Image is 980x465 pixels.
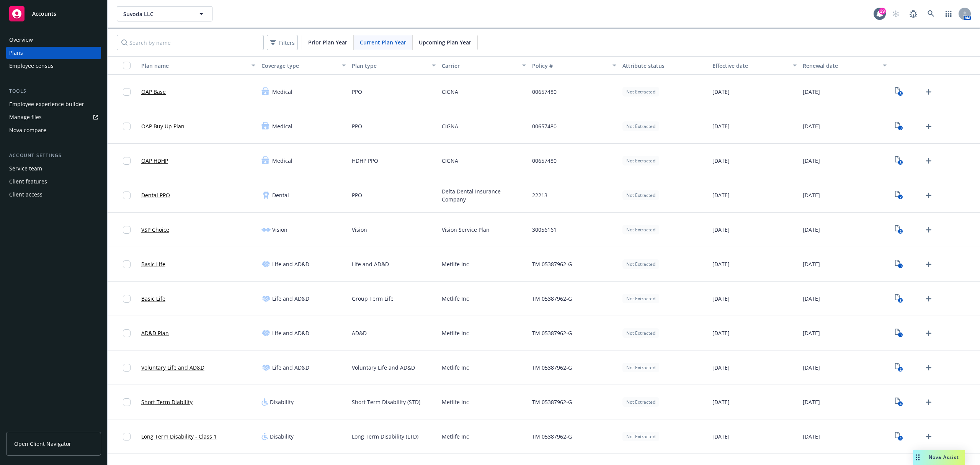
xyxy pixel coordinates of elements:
div: Not Extracted [622,397,659,407]
text: 3 [899,160,901,165]
input: Toggle Row Selected [123,260,131,268]
span: Life and AD&D [272,363,309,372]
span: Medical [272,88,292,96]
a: View Plan Documents [893,327,905,339]
a: Upload Plan Documents [923,396,935,408]
span: Metlife Inc [442,329,469,337]
div: Not Extracted [622,87,659,97]
span: Metlife Inc [442,260,469,268]
button: Policy # [529,56,619,75]
text: 3 [899,298,901,303]
button: Plan type [349,56,439,75]
span: Metlife Inc [442,363,469,372]
text: 2 [899,229,901,234]
span: Vision [272,226,287,234]
div: Client features [9,175,47,188]
span: [DATE] [803,432,820,440]
span: Short Term Disability (STD) [352,398,420,406]
span: CIGNA [442,88,458,96]
a: View Plan Documents [893,224,905,236]
span: 30056161 [532,226,557,234]
span: Prior Plan Year [308,38,347,46]
a: Nova compare [6,124,101,136]
span: [DATE] [803,260,820,268]
span: Delta Dental Insurance Company [442,187,526,203]
div: Effective date [712,62,788,70]
a: Service team [6,162,101,175]
a: View Plan Documents [893,155,905,167]
span: Life and AD&D [352,260,389,268]
text: 3 [899,332,901,337]
a: View Plan Documents [893,431,905,443]
a: AD&D Plan [141,329,169,337]
button: Coverage type [258,56,349,75]
div: Not Extracted [622,190,659,200]
input: Toggle Row Selected [123,433,131,440]
input: Toggle Row Selected [123,123,131,130]
a: Upload Plan Documents [923,431,935,443]
span: [DATE] [803,226,820,234]
div: Not Extracted [622,328,659,338]
span: [DATE] [712,226,730,234]
text: 3 [899,126,901,131]
span: Disability [270,398,294,406]
div: Carrier [442,62,518,70]
a: View Plan Documents [893,396,905,408]
span: TM 05387962-G [532,398,572,406]
span: Metlife Inc [442,398,469,406]
button: Nova Assist [913,450,965,465]
a: VSP Choice [141,226,169,234]
text: 4 [899,401,901,406]
button: Effective date [709,56,800,75]
span: Medical [272,157,292,165]
span: Voluntary Life and AD&D [352,363,415,372]
span: [DATE] [712,88,730,96]
a: OAP Base [141,88,166,96]
a: Search [923,6,939,21]
span: CIGNA [442,122,458,130]
a: Upload Plan Documents [923,327,935,339]
div: Not Extracted [622,294,659,303]
div: Renewal date [803,62,879,70]
span: Metlife Inc [442,432,469,440]
span: PPO [352,88,362,96]
input: Toggle Row Selected [123,329,131,337]
span: TM 05387962-G [532,260,572,268]
a: OAP Buy Up Plan [141,122,185,130]
text: 2 [899,367,901,372]
span: [DATE] [712,398,730,406]
span: 00657480 [532,88,557,96]
span: [DATE] [803,398,820,406]
input: Select all [123,62,131,69]
span: Current Plan Year [360,38,406,46]
a: Overview [6,34,101,46]
button: Plan name [138,56,258,75]
span: HDHP PPO [352,157,378,165]
span: Suvoda LLC [123,10,189,18]
div: Plan name [141,62,247,70]
span: [DATE] [712,363,730,372]
input: Toggle Row Selected [123,157,131,165]
span: PPO [352,191,362,199]
span: [DATE] [803,157,820,165]
span: Disability [270,432,294,440]
a: Start snowing [888,6,903,21]
a: Upload Plan Documents [923,362,935,374]
span: Life and AD&D [272,260,309,268]
span: [DATE] [803,295,820,303]
span: Life and AD&D [272,295,309,303]
a: Long Term Disability - Class 1 [141,432,217,440]
a: Report a Bug [906,6,921,21]
div: Employee experience builder [9,98,84,110]
div: Employee census [9,60,54,72]
button: Renewal date [800,56,890,75]
span: Vision Service Plan [442,226,490,234]
a: Upload Plan Documents [923,258,935,270]
div: Service team [9,162,42,175]
a: Switch app [941,6,956,21]
div: Coverage type [261,62,337,70]
div: Not Extracted [622,432,659,441]
span: [DATE] [712,295,730,303]
a: View Plan Documents [893,258,905,270]
div: Plan type [352,62,428,70]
